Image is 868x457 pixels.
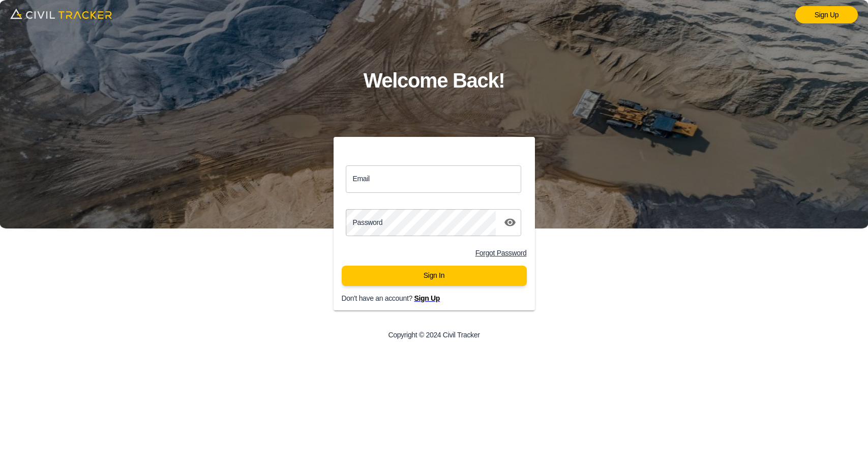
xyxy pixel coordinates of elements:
img: logo [10,5,112,22]
h1: Welcome Back! [364,64,505,97]
p: Copyright © 2024 Civil Tracker [388,331,480,339]
p: Don't have an account? [342,294,543,302]
input: email [346,165,522,192]
a: Sign Up [414,294,440,302]
a: Forgot Password [475,249,527,257]
button: toggle password visibility [500,212,520,233]
a: Sign Up [795,6,858,23]
button: Sign In [342,266,527,286]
